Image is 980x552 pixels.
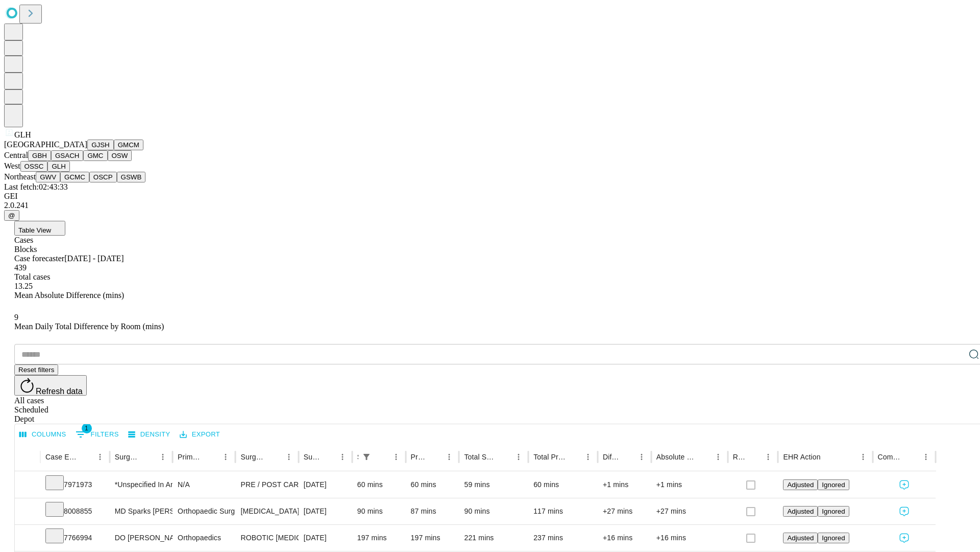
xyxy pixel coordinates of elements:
[141,450,156,464] button: Sort
[20,503,35,521] button: Expand
[14,313,18,321] span: 9
[87,140,114,150] button: GJSH
[82,423,92,433] span: 1
[28,150,51,161] button: GBH
[822,450,836,464] button: Sort
[357,498,401,524] div: 90 mins
[36,387,83,396] span: Refresh data
[89,172,117,182] button: OSCP
[919,450,933,464] button: Menu
[818,506,849,517] button: Ignored
[18,226,51,234] span: Table View
[822,534,845,542] span: Ignored
[822,481,845,489] span: Ignored
[856,450,870,464] button: Menu
[357,472,401,498] div: 60 mins
[747,450,761,464] button: Sort
[240,472,293,498] div: PRE / POST CARE
[17,427,69,443] button: Select columns
[14,221,65,236] button: Table View
[115,525,167,551] div: DO [PERSON_NAME] [PERSON_NAME]
[567,450,581,464] button: Sort
[218,450,233,464] button: Menu
[733,453,746,461] div: Resolved in EHR
[656,453,696,461] div: Absolute Difference
[115,472,167,498] div: *Unspecified In And Out Surgery Glh
[45,472,105,498] div: 7971973
[20,476,35,494] button: Expand
[51,150,83,161] button: GSACH
[634,450,649,464] button: Menu
[304,453,320,461] div: Surgery Date
[177,427,223,443] button: Export
[878,453,903,461] div: Comments
[389,450,403,464] button: Menu
[783,533,818,543] button: Adjusted
[761,450,775,464] button: Menu
[783,479,818,490] button: Adjusted
[533,453,566,461] div: Total Predicted Duration
[240,498,293,524] div: [MEDICAL_DATA] [MEDICAL_DATA] FOOT
[14,364,58,375] button: Reset filters
[411,453,427,461] div: Predicted In Room Duration
[14,322,164,331] span: Mean Daily Total Difference by Room (mins)
[511,450,526,464] button: Menu
[697,450,711,464] button: Sort
[14,254,64,263] span: Case forecaster
[79,450,93,464] button: Sort
[267,450,282,464] button: Sort
[321,450,335,464] button: Sort
[711,450,725,464] button: Menu
[93,450,107,464] button: Menu
[787,481,814,489] span: Adjusted
[14,130,31,139] span: GLH
[64,254,124,263] span: [DATE] - [DATE]
[656,498,723,524] div: +27 mins
[117,172,146,182] button: GSWB
[603,525,646,551] div: +16 mins
[787,534,814,542] span: Adjusted
[411,525,454,551] div: 197 mins
[45,453,78,461] div: Case Epic Id
[411,472,454,498] div: 60 mins
[375,450,389,464] button: Sort
[20,161,48,172] button: OSSC
[603,498,646,524] div: +27 mins
[581,450,595,464] button: Menu
[533,472,593,498] div: 60 mins
[304,525,347,551] div: [DATE]
[4,151,28,159] span: Central
[357,453,358,461] div: Scheduled In Room Duration
[47,161,69,172] button: GLH
[73,426,121,443] button: Show filters
[60,172,89,182] button: GCMC
[14,282,33,290] span: 13.25
[359,450,374,464] div: 1 active filter
[357,525,401,551] div: 197 mins
[783,453,820,461] div: EHR Action
[603,453,619,461] div: Difference
[304,498,347,524] div: [DATE]
[20,530,35,547] button: Expand
[783,506,818,517] button: Adjusted
[4,172,36,181] span: Northeast
[620,450,634,464] button: Sort
[4,201,976,210] div: 2.0.241
[533,498,593,524] div: 117 mins
[497,450,511,464] button: Sort
[533,525,593,551] div: 237 mins
[4,140,87,149] span: [GEOGRAPHIC_DATA]
[204,450,218,464] button: Sort
[904,450,919,464] button: Sort
[411,498,454,524] div: 87 mins
[240,453,266,461] div: Surgery Name
[656,472,723,498] div: +1 mins
[818,479,849,490] button: Ignored
[464,498,523,524] div: 90 mins
[156,450,170,464] button: Menu
[4,162,20,170] span: West
[822,508,845,515] span: Ignored
[45,525,105,551] div: 7766994
[359,450,374,464] button: Show filters
[464,525,523,551] div: 221 mins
